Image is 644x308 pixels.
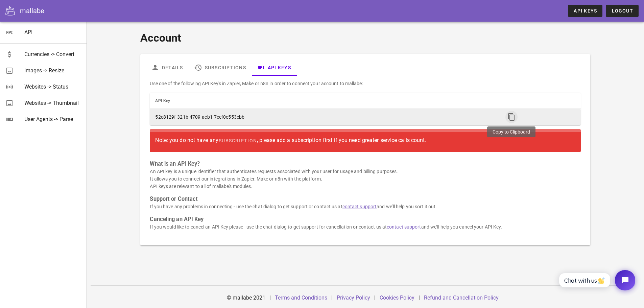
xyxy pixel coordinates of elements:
[380,294,414,301] a: Cookies Policy
[150,93,500,109] th: API Key: Not sorted. Activate to sort ascending.
[155,135,575,147] div: Note: you do not have any , please add a subscription first if you need greater service calls count.
[424,294,499,301] a: Refund and Cancellation Policy
[150,80,580,87] p: Use one of the following API Key's in Zapier, Make or n8n in order to connect your account to mal...
[24,29,81,35] div: API
[337,294,370,301] a: Privacy Policy
[223,290,269,306] div: © mallabe 2021
[252,60,296,76] a: API Keys
[342,204,377,209] a: contact support
[140,30,590,46] h1: Account
[189,60,252,76] a: Subscriptions
[150,203,580,210] p: If you have any problems in connecting - use the chat dialog to get support or contact us at and ...
[218,135,257,147] a: subscription
[155,98,170,103] span: API Key
[24,67,81,74] div: Images -> Resize
[150,223,580,231] p: If you would like to cancel an API Key please - use the chat dialog to get support for cancellati...
[269,290,271,306] div: |
[24,116,81,122] div: User Agents -> Parse
[24,51,81,57] div: Currencies -> Convert
[568,5,602,17] a: API Keys
[611,8,633,14] span: Logout
[20,6,44,16] div: mallabe
[573,8,597,14] span: API Keys
[374,290,376,306] div: |
[146,60,189,76] a: Details
[24,84,81,90] div: Websites -> Status
[24,100,81,106] div: Websites -> Thumbnail
[387,224,421,230] a: contact support
[275,294,327,301] a: Terms and Conditions
[150,168,580,190] p: An API key is a unique identifier that authenticates requests associated with your user for usage...
[606,5,639,17] button: Logout
[150,160,580,168] h3: What is an API Key?
[150,216,580,223] h3: Canceling an API Key
[552,264,641,296] iframe: Tidio Chat
[150,195,580,203] h3: Support or Contact
[331,290,333,306] div: |
[150,109,500,125] td: 52e8129f-321b-4709-aeb1-7cef0e553cbb
[218,138,257,143] span: subscription
[419,290,420,306] div: |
